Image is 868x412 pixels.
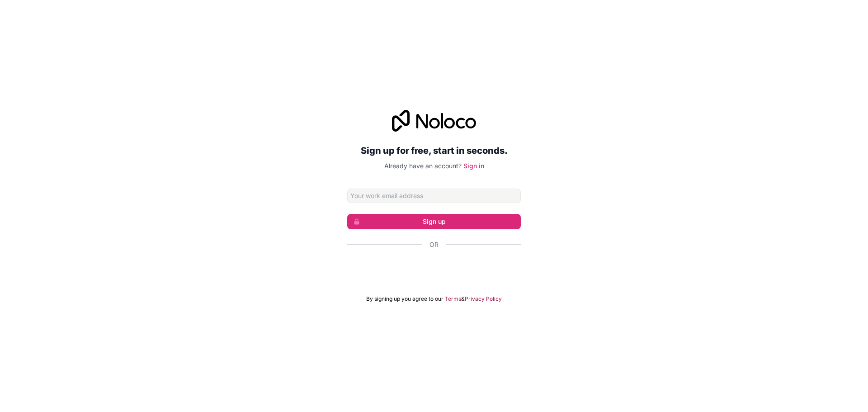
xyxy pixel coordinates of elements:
[463,162,484,170] a: Sign in
[429,240,439,249] span: Or
[445,295,461,303] a: Terms
[347,214,521,229] button: Sign up
[461,295,465,303] span: &
[465,295,502,303] a: Privacy Policy
[347,189,521,203] input: Email address
[347,142,521,159] h2: Sign up for free, start in seconds.
[384,162,462,170] span: Already have an account?
[366,295,443,303] span: By signing up you agree to our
